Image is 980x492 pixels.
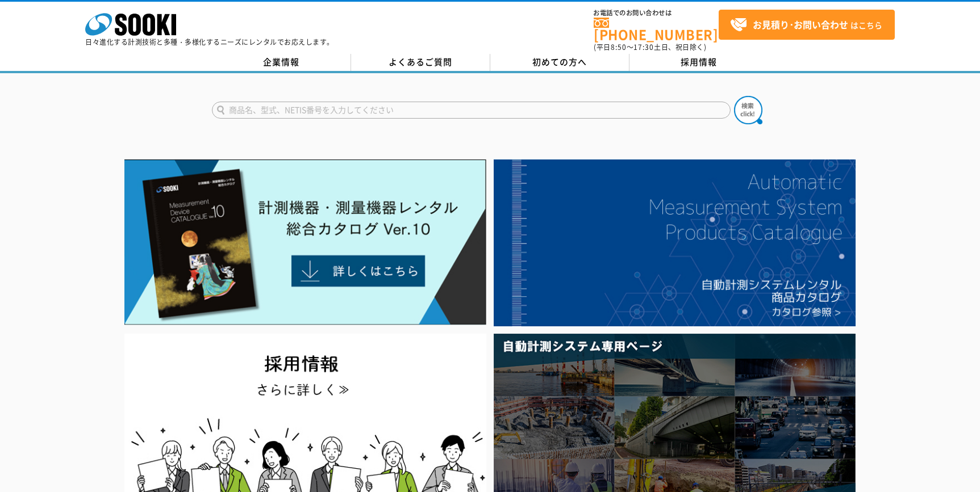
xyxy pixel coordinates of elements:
img: btn_search.png [734,96,762,124]
a: 採用情報 [629,54,769,71]
a: お見積り･お問い合わせはこちら [719,10,895,40]
span: 初めての方へ [532,56,587,68]
span: はこちら [730,16,882,33]
p: 日々進化する計測技術と多種・多様化するニーズにレンタルでお応えします。 [85,39,334,45]
span: (平日 ～ 土日、祝日除く) [594,42,706,52]
a: [PHONE_NUMBER] [594,18,719,41]
a: 初めての方へ [490,54,629,71]
span: 17:30 [633,42,654,52]
img: 自動計測システムカタログ [494,159,856,326]
span: 8:50 [611,42,627,52]
a: よくあるご質問 [351,54,490,71]
input: 商品名、型式、NETIS番号を入力してください [212,102,731,119]
strong: お見積り･お問い合わせ [753,18,848,31]
a: 企業情報 [212,54,351,71]
span: お電話でのお問い合わせは [594,10,719,16]
img: Catalog Ver10 [124,159,486,325]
